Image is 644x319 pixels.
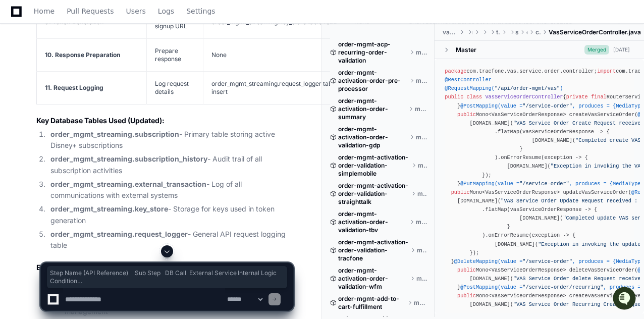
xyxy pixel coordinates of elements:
img: Tejeshwer Degala [10,125,26,141]
span: order-mgmt-activation-order-validation-simplemobile [338,153,410,178]
div: Past conversations [10,110,68,118]
span: • [116,162,119,170]
span: "/api/order-mgmt/vas" [495,85,560,91]
span: master [415,105,427,113]
span: Users [126,8,146,14]
span: order-mgmt-activation-order-pre-processor [338,69,408,93]
td: order_mgmt_streaming.request_logger table insert [203,71,346,104]
span: VasServiceOrderController [485,94,563,100]
span: master [416,133,427,141]
li: - Primary table storing active Disney+ subscriptions [47,129,293,152]
div: [DATE] [613,46,630,54]
span: @RestController [445,77,491,83]
span: order-mgmt-activation-order-validation-straighttalk [338,182,409,206]
div: Start new chat [45,75,166,85]
iframe: Open customer support [612,286,639,313]
strong: 10. Response Preparation [45,51,120,59]
img: PlayerZero [10,10,30,30]
span: service [515,28,518,36]
strong: order_mgmt_streaming.request_logger [50,230,188,238]
span: master [416,48,427,57]
li: - Log of all communications with external systems [47,179,293,202]
span: [DATE] [121,135,142,143]
li: - General API request logging table [47,229,293,252]
img: 7521149027303_d2c55a7ec3fe4098c2f6_72.png [21,75,39,93]
span: Home [34,8,55,14]
img: 1756235613930-3d25f9e4-fa56-45dd-b3ad-e072dfbd1548 [10,75,28,93]
div: We're available if you need us! [45,85,139,93]
img: Tejeshwer Degala [10,152,26,169]
span: Tejeshwer [PERSON_NAME] [31,135,114,143]
span: package [445,68,466,74]
td: None [203,38,346,71]
strong: order_mgmt_streaming.external_transaction [50,180,206,188]
button: See all [156,108,184,120]
span: controller [535,28,541,36]
span: Settings [186,8,215,14]
span: [DATE] [121,162,142,170]
span: @RequestMapping( ) [445,85,563,91]
span: final [591,94,607,100]
div: Welcome [10,40,184,56]
button: Start new chat [172,78,184,90]
span: public [445,94,463,100]
span: order-mgmt-acp-recurring-order-validation [338,40,408,65]
li: - Audit trail of all subscription activities [47,153,293,177]
span: order-mgmt-activation-order-validation-tracfone [338,238,409,262]
span: Merged [584,45,609,55]
span: Step Name (API Reference) Sub Step DB Call External Service Internal Logic Condition 1. In [50,269,284,285]
span: Pylon [100,185,122,192]
span: class [466,94,482,100]
span: Logs [158,8,174,14]
strong: 11. Request Logging [45,84,103,91]
span: VasServiceOrderController.java [549,28,641,36]
span: order [526,28,527,36]
td: Prepare response [147,38,203,71]
h3: Key Database Tables Used (Updated): [36,116,293,126]
span: order-mgmt-activation-order-validation-gdp [338,125,408,149]
strong: order_mgmt_streaming.subscription [50,130,179,138]
span: • [116,135,119,143]
span: master [418,162,427,170]
span: "/service-order" [519,181,569,187]
span: master [417,190,427,198]
strong: order_mgmt_streaming.subscription_history [50,154,207,163]
span: master [416,77,427,85]
div: Master [456,46,476,54]
span: public [457,112,476,118]
a: Powered byPylon [71,184,122,192]
span: vas-service-order [443,28,458,36]
td: Log request details [147,71,203,104]
li: - Storage for keys used in token generation [47,203,293,227]
span: tracfone [496,28,500,36]
span: order-mgmt-activation-order-validation-tbv [338,210,408,234]
span: Pull Requests [67,8,114,14]
strong: order_mgmt_streaming.key_store [50,204,168,213]
span: Tejeshwer [PERSON_NAME] [31,162,114,170]
span: public [451,189,470,195]
span: "/service-order" [522,103,572,109]
span: private [566,94,588,100]
span: master [416,218,427,226]
strong: 9. Token Generation [45,18,103,26]
span: order-mgmt-activation-order-summary [338,97,407,121]
span: import [597,68,616,74]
